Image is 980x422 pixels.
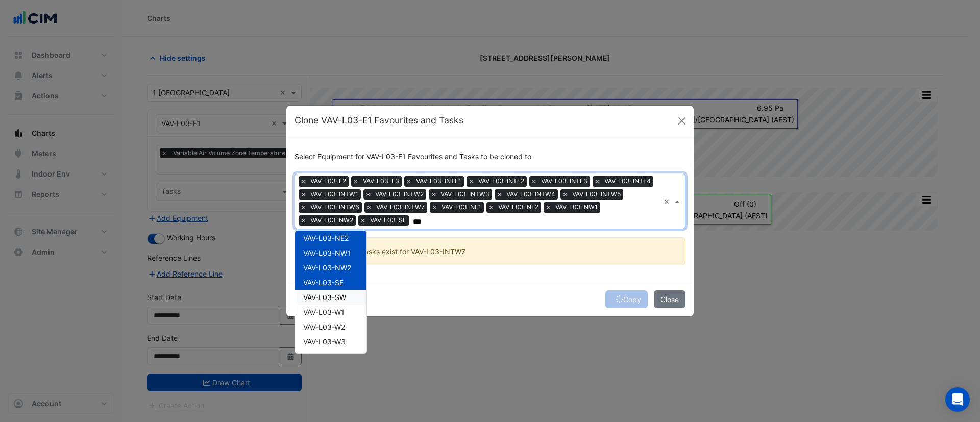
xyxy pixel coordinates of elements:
[496,202,541,212] span: VAV-L03-NE2
[413,176,464,186] span: VAV-L03-INTE1
[299,176,308,186] span: ×
[308,215,356,226] span: VAV-L03-NW2
[367,215,409,226] span: VAV-L03-SE
[495,189,504,200] span: ×
[438,189,492,200] span: VAV-L03-INTW3
[295,114,463,127] h5: Clone VAV-L03-E1 Favourites and Tasks
[308,176,349,186] span: VAV-L03-E2
[373,189,426,200] span: VAV-L03-INTW2
[467,176,476,186] span: ×
[360,176,402,186] span: VAV-L03-E3
[430,202,439,212] span: ×
[303,234,349,242] span: VAV-L03-NE2
[439,202,484,212] span: VAV-L03-NE1
[295,230,367,354] ng-dropdown-panel: Options list
[654,290,685,308] button: Close
[945,387,970,412] div: Open Intercom Messenger
[476,176,527,186] span: VAV-L03-INTE2
[303,263,351,272] span: VAV-L03-NW2
[374,202,427,212] span: VAV-L03-INTW7
[593,176,602,186] span: ×
[303,337,346,346] span: VAV-L03-W3
[538,176,590,186] span: VAV-L03-INTE3
[664,196,672,207] span: Clear
[303,322,345,331] span: VAV-L03-W2
[358,215,367,226] span: ×
[295,153,685,161] h6: Select Equipment for VAV-L03-E1 Favourites and Tasks to be cloned to
[674,113,690,129] button: Close
[299,189,308,200] span: ×
[570,189,623,200] span: VAV-L03-INTW5
[486,202,496,212] span: ×
[429,189,438,200] span: ×
[299,202,308,212] span: ×
[602,176,653,186] span: VAV-L03-INTE4
[560,189,570,200] span: ×
[303,293,346,302] span: VAV-L03-SW
[351,176,360,186] span: ×
[404,176,413,186] span: ×
[308,202,362,212] span: VAV-L03-INTW6
[504,189,558,200] span: VAV-L03-INTW4
[553,202,600,212] span: VAV-L03-NW1
[308,189,361,200] span: VAV-L03-INTW1
[303,278,344,287] span: VAV-L03-SE
[303,308,345,316] span: VAV-L03-W1
[303,249,351,257] span: VAV-L03-NW1
[295,237,685,265] ngb-alert: No Favourites or Tasks exist for VAV-L03-INTW7
[364,202,374,212] span: ×
[299,215,308,226] span: ×
[363,189,373,200] span: ×
[544,202,553,212] span: ×
[529,176,538,186] span: ×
